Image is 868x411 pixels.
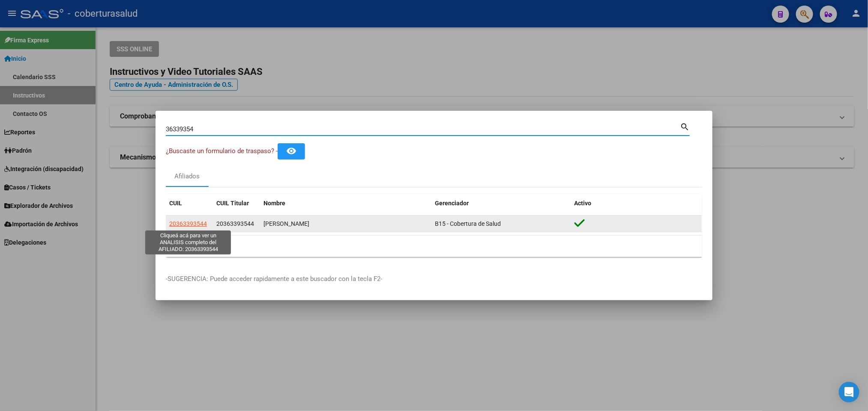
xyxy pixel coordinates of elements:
[431,194,571,213] datatable-header-cell: Gerenciador
[166,274,702,284] p: -SUGERENCIA: Puede acceder rapidamente a este buscador con la tecla F2-
[680,121,690,131] mat-icon: search
[286,146,296,156] mat-icon: remove_red_eye
[166,194,213,213] datatable-header-cell: CUIL
[260,194,431,213] datatable-header-cell: Nombre
[216,220,254,227] span: 20363393544
[571,194,702,213] datatable-header-cell: Activo
[166,147,278,155] span: ¿Buscaste un formulario de traspaso? -
[169,220,207,227] span: 20363393544
[263,219,428,229] div: [PERSON_NAME]
[216,200,249,207] span: CUIL Titular
[213,194,260,213] datatable-header-cell: CUIL Titular
[166,236,702,257] div: 1 total
[169,200,182,207] span: CUIL
[435,200,469,207] span: Gerenciador
[839,382,859,402] div: Open Intercom Messenger
[263,200,285,207] span: Nombre
[175,171,200,181] div: Afiliados
[575,200,592,207] span: Activo
[435,220,501,227] span: B15 - Cobertura de Salud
